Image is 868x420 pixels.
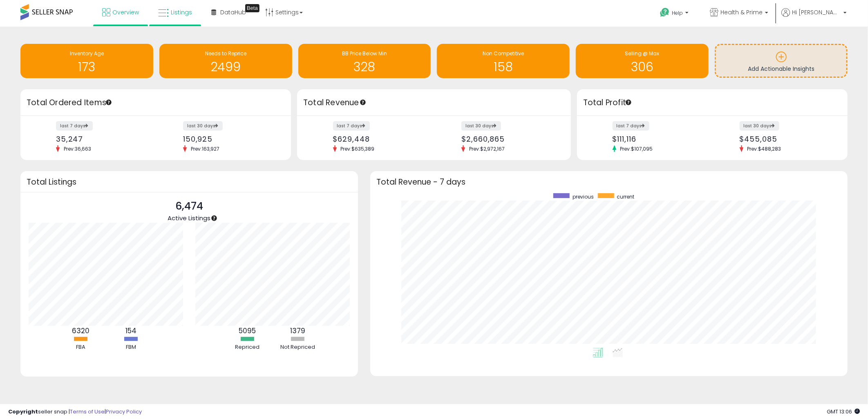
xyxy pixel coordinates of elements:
span: Add Actionable Insights [748,65,814,73]
h1: 158 [441,60,566,74]
h3: Total Listings [27,179,352,185]
a: Non Competitive 158 [437,44,570,78]
span: DataHub [220,8,246,16]
div: Tooltip anchor [210,215,218,222]
div: 35,247 [56,135,150,143]
div: $2,660,865 [461,135,556,143]
label: last 30 days [740,121,779,131]
a: Help [653,1,697,27]
a: Selling @ Max 306 [576,44,709,78]
div: FBA [56,343,105,351]
a: Privacy Policy [106,408,142,415]
div: seller snap | | [8,408,142,416]
span: Listings [171,8,192,16]
div: Tooltip anchor [359,99,367,106]
span: Selling @ Max [625,50,660,57]
b: 154 [125,326,136,336]
label: last 30 days [183,121,223,131]
span: Prev: $107,095 [616,145,657,152]
div: Tooltip anchor [105,99,112,106]
div: 150,925 [183,135,277,143]
div: $629,448 [333,135,428,143]
div: $111,116 [613,135,706,143]
span: Prev: 36,663 [60,145,95,152]
h3: Total Ordered Items [27,97,285,108]
span: Needs to Reprice [205,50,246,57]
strong: Copyright [8,408,38,415]
span: BB Price Below Min [342,50,387,57]
h3: Total Profit [583,97,841,108]
span: Overview [112,8,139,16]
b: 5095 [239,326,256,336]
label: last 7 days [613,121,649,131]
span: Help [672,9,683,16]
label: last 30 days [461,121,501,131]
span: Prev: 163,927 [187,145,224,152]
div: FBM [106,343,155,351]
b: 6320 [72,326,89,336]
div: Repriced [223,343,272,351]
span: Inventory Age [70,50,104,57]
span: Prev: $488,283 [743,145,785,152]
b: 1379 [290,326,305,336]
h3: Total Revenue [303,97,565,108]
div: Not Repriced [273,343,322,351]
span: Hi [PERSON_NAME] [792,8,841,16]
div: Tooltip anchor [245,4,260,12]
label: last 7 days [56,121,93,131]
a: Needs to Reprice 2499 [159,44,292,78]
h1: 173 [25,60,149,74]
h1: 328 [302,60,427,74]
h1: 306 [580,60,705,74]
span: Prev: $2,972,167 [465,145,509,152]
span: Non Competitive [483,50,524,57]
label: last 7 days [333,121,370,131]
div: $455,085 [740,135,833,143]
span: Active Listings [168,214,210,222]
h3: Total Revenue - 7 days [376,179,841,185]
a: Add Actionable Insights [716,45,846,77]
span: Health & Prime [720,8,763,16]
p: 6,474 [168,199,210,214]
a: Terms of Use [70,408,105,415]
a: Hi [PERSON_NAME] [781,8,847,27]
span: current [617,193,635,200]
a: Inventory Age 173 [20,44,153,78]
span: 2025-10-6 13:06 GMT [827,408,860,415]
div: Tooltip anchor [625,99,632,106]
h1: 2499 [163,60,288,74]
a: BB Price Below Min 328 [298,44,431,78]
i: Get Help [660,7,670,18]
span: previous [573,193,594,200]
span: Prev: $635,389 [337,145,379,152]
